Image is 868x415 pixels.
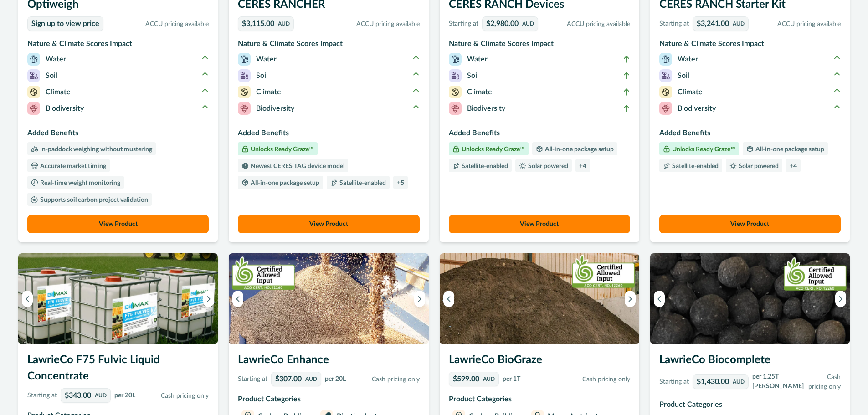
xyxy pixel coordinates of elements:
[414,291,425,307] button: Next image
[232,291,243,307] button: Previous image
[27,16,103,31] a: Sign up to view price
[27,215,209,233] button: View Product
[733,21,745,26] p: AUD
[659,128,841,142] h3: Added Benefits
[305,376,317,382] p: AUD
[449,394,630,405] p: Product Categories
[397,180,404,186] p: + 5
[524,375,630,384] p: Cash pricing only
[238,215,419,233] button: View Product
[678,87,703,97] p: Climate
[752,20,841,29] p: ACCU pricing available
[678,70,689,81] p: Soil
[659,215,841,233] button: View Product
[467,87,492,97] p: Climate
[114,391,135,400] p: per 20L
[678,103,716,114] p: Biodiversity
[27,38,209,53] h3: Nature & Climate Scores Impact
[579,163,586,169] p: + 4
[467,70,479,81] p: Soil
[522,21,534,26] p: AUD
[27,352,209,388] h3: LawrieCo F75 Fulvic Liquid Concentrate
[38,180,120,186] p: Real-time weight monitoring
[238,128,419,142] h3: Added Benefits
[298,20,419,29] p: ACCU pricing available
[203,291,214,307] button: Next image
[38,197,148,203] p: Supports soil carbon project validation
[449,38,630,53] h3: Nature & Climate Scores Impact
[242,20,274,27] p: $3,115.00
[678,54,698,65] p: Water
[503,374,520,384] p: per 1T
[697,378,729,385] p: $1,430.00
[625,291,636,307] button: Next image
[249,146,314,153] p: Unlocks Ready Graze™
[38,163,106,169] p: Accurate market timing
[27,128,209,142] h3: Added Benefits
[486,20,519,27] p: $2,980.00
[95,393,107,398] p: AUD
[256,87,281,97] p: Climate
[754,146,824,153] p: All-in-one package setup
[349,375,419,384] p: Cash pricing only
[325,374,346,384] p: per 20L
[467,103,505,114] p: Biodiversity
[460,163,508,169] p: Satellite-enabled
[835,291,846,307] button: Next image
[278,21,290,26] p: AUD
[256,54,277,65] p: Water
[27,391,57,400] p: Starting at
[238,38,419,53] h3: Nature & Climate Scores Impact
[659,377,689,387] p: Starting at
[338,180,386,186] p: Satellite-enabled
[526,163,568,169] p: Solar powered
[670,146,735,153] p: Unlocks Ready Graze™
[256,70,268,81] p: Soil
[256,103,294,114] p: Biodiversity
[467,54,488,65] p: Water
[107,20,209,29] p: ACCU pricing available
[752,372,804,391] p: per 1.25T [PERSON_NAME]
[733,379,745,384] p: AUD
[275,375,302,383] p: $307.00
[238,352,419,372] h3: LawrieCo Enhance
[449,19,478,29] p: Starting at
[543,146,614,153] p: All-in-one package setup
[46,103,84,114] p: Biodiversity
[654,291,665,307] button: Previous image
[542,20,630,29] p: ACCU pricing available
[659,352,841,372] h3: LawrieCo Biocomplete
[238,394,419,405] p: Product Categories
[249,163,344,169] p: Newest CERES TAG device model
[737,163,779,169] p: Solar powered
[460,146,525,153] p: Unlocks Ready Graze™
[449,352,630,372] h3: LawrieCo BioGraze
[449,128,630,142] h3: Added Benefits
[453,375,479,383] p: $599.00
[65,392,91,399] p: $343.00
[238,374,267,384] p: Starting at
[790,163,797,169] p: + 4
[46,70,57,81] p: Soil
[46,87,71,97] p: Climate
[46,54,66,65] p: Water
[483,376,495,382] p: AUD
[807,373,841,392] p: Cash pricing only
[22,291,33,307] button: Previous image
[443,291,454,307] button: Previous image
[659,399,841,410] p: Product Categories
[449,215,630,233] button: View Product
[31,20,99,28] p: Sign up to view price
[249,180,319,186] p: All-in-one package setup
[38,146,152,153] p: In-paddock weighing without mustering
[659,19,689,29] p: Starting at
[670,163,719,169] p: Satellite-enabled
[659,38,841,53] h3: Nature & Climate Scores Impact
[139,391,209,401] p: Cash pricing only
[697,20,729,27] p: $3,241.00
